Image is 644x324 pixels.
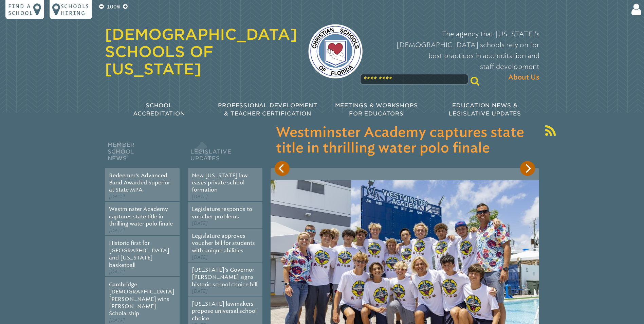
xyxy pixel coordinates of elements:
span: [DATE] [109,318,125,323]
h2: Member School News [105,140,180,168]
img: csf-logo-web-colors.png [308,24,363,78]
h2: Legislative Updates [188,140,262,168]
span: [DATE] [109,194,125,200]
a: [US_STATE]’s Governor [PERSON_NAME] signs historic school choice bill [192,267,257,288]
span: Education News & Legislative Updates [449,102,521,117]
span: Professional Development & Teacher Certification [218,102,317,117]
span: Meetings & Workshops for Educators [335,102,418,117]
button: Next [520,161,535,176]
p: 100% [105,3,122,11]
span: School Accreditation [133,102,185,117]
a: Westminster Academy captures state title in thrilling water polo finale [109,206,173,227]
span: [DATE] [192,194,208,200]
span: [DATE] [192,220,208,226]
span: About Us [508,72,539,83]
span: [DATE] [192,254,208,260]
a: New [US_STATE] law eases private school formation [192,172,248,193]
a: Redeemer’s Advanced Band Awarded Superior at State MPA [109,172,170,193]
button: Previous [275,161,290,176]
p: Find a school [8,3,33,16]
span: [DATE] [109,228,125,234]
a: Historic first for [GEOGRAPHIC_DATA] and [US_STATE] basketball [109,240,169,268]
a: [US_STATE] lawmakers propose universal school choice [192,301,257,322]
a: Legislature approves voucher bill for students with unique abilities [192,233,255,254]
h3: Westminster Academy captures state title in thrilling water polo finale [276,125,534,156]
a: [DEMOGRAPHIC_DATA] Schools of [US_STATE] [105,25,297,78]
span: [DATE] [109,269,125,275]
p: The agency that [US_STATE]’s [DEMOGRAPHIC_DATA] schools rely on for best practices in accreditati... [373,29,539,83]
span: [DATE] [192,288,208,294]
a: Cambridge [DEMOGRAPHIC_DATA][PERSON_NAME] wins [PERSON_NAME] Scholarship [109,281,174,317]
p: Schools Hiring [61,3,89,16]
a: Legislature responds to voucher problems [192,206,252,219]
